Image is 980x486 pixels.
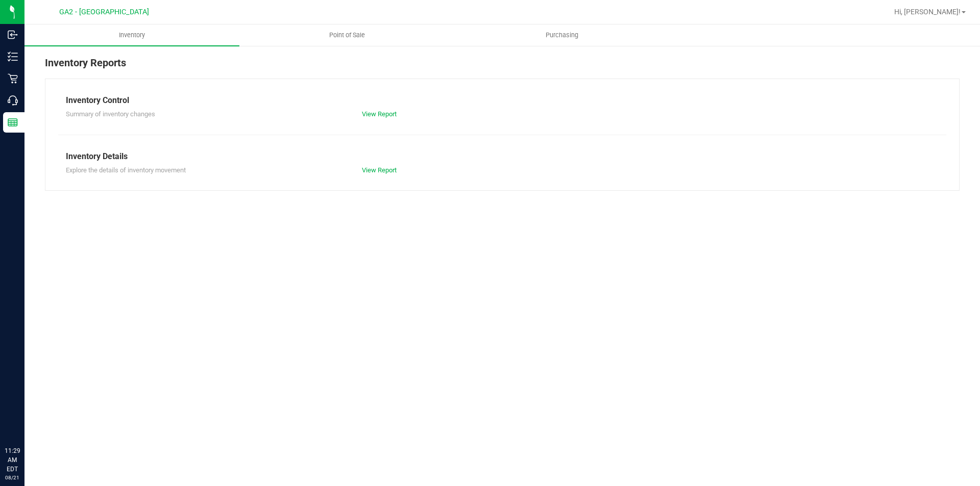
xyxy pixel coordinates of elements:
a: View Report [362,110,397,118]
span: Inventory [105,31,159,40]
span: GA2 - [GEOGRAPHIC_DATA] [59,8,149,16]
span: Point of Sale [315,31,379,40]
p: 11:29 AM EDT [5,446,20,474]
div: Inventory Reports [45,55,960,79]
iframe: Resource center [10,404,41,435]
a: Point of Sale [239,24,454,46]
div: Inventory Details [66,150,939,163]
span: Hi, [PERSON_NAME]! [894,8,961,16]
a: Inventory [24,24,239,46]
a: Purchasing [454,24,669,46]
span: Purchasing [532,31,592,40]
span: Summary of inventory changes [66,110,155,118]
inline-svg: Reports [8,117,18,127]
div: Inventory Control [66,94,939,107]
inline-svg: Inventory [8,52,18,62]
inline-svg: Retail [8,73,18,84]
p: 08/21 [5,474,20,481]
inline-svg: Inbound [8,30,18,40]
inline-svg: Call Center [8,95,18,106]
a: View Report [362,166,397,174]
span: Explore the details of inventory movement [66,166,186,174]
